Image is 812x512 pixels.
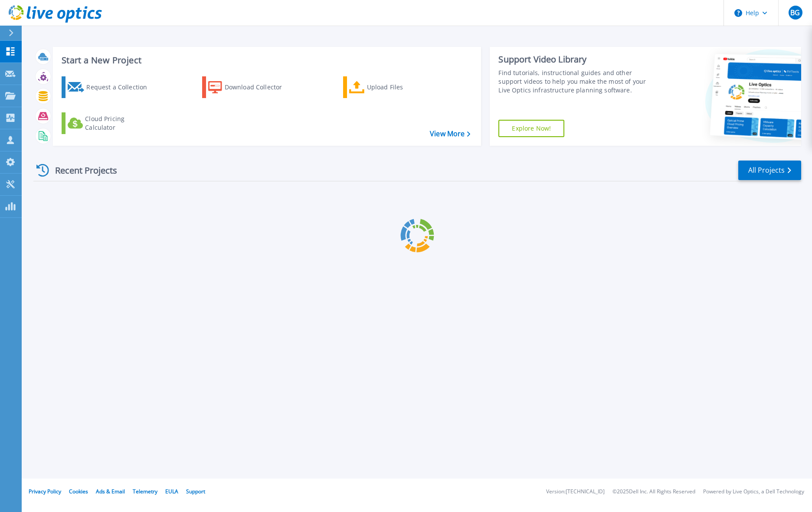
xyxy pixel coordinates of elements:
[225,79,294,96] div: Download Collector
[498,54,657,65] div: Support Video Library
[69,488,88,495] a: Cookies
[367,79,436,96] div: Upload Files
[133,488,157,495] a: Telemetry
[498,120,564,137] a: Explore Now!
[62,76,158,98] a: Request a Collection
[85,115,154,132] div: Cloud Pricing Calculator
[29,488,61,495] a: Privacy Policy
[546,489,605,495] li: Version: [TECHNICAL_ID]
[96,488,125,495] a: Ads & Email
[62,56,470,65] h3: Start a New Project
[343,76,440,98] a: Upload Files
[202,76,299,98] a: Download Collector
[186,488,205,495] a: Support
[430,130,470,138] a: View More
[790,9,800,16] span: BG
[703,489,804,495] li: Powered by Live Optics, a Dell Technology
[62,112,158,134] a: Cloud Pricing Calculator
[612,489,695,495] li: © 2025 Dell Inc. All Rights Reserved
[165,488,178,495] a: EULA
[33,160,129,181] div: Recent Projects
[498,69,657,95] div: Find tutorials, instructional guides and other support videos to help you make the most of your L...
[86,79,156,96] div: Request a Collection
[738,161,801,180] a: All Projects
